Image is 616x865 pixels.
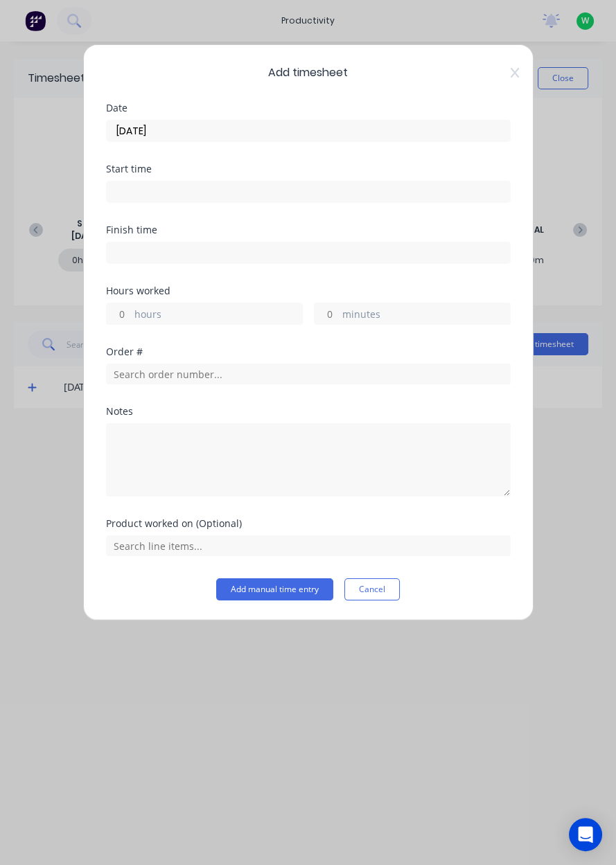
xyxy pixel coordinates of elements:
label: minutes [342,307,510,324]
span: Add timesheet [106,64,511,81]
div: Notes [106,407,511,416]
input: Search order number... [106,364,511,384]
label: hours [134,307,302,324]
button: Add manual time entry [216,578,333,600]
div: Date [106,103,511,113]
div: Order # [106,347,511,357]
div: Open Intercom Messenger [569,818,602,851]
input: 0 [315,303,339,324]
div: Product worked on (Optional) [106,519,511,528]
div: Start time [106,164,511,174]
input: 0 [107,303,131,324]
button: Cancel [344,578,400,600]
input: Search line items... [106,535,511,556]
div: Finish time [106,225,511,235]
div: Hours worked [106,286,511,296]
